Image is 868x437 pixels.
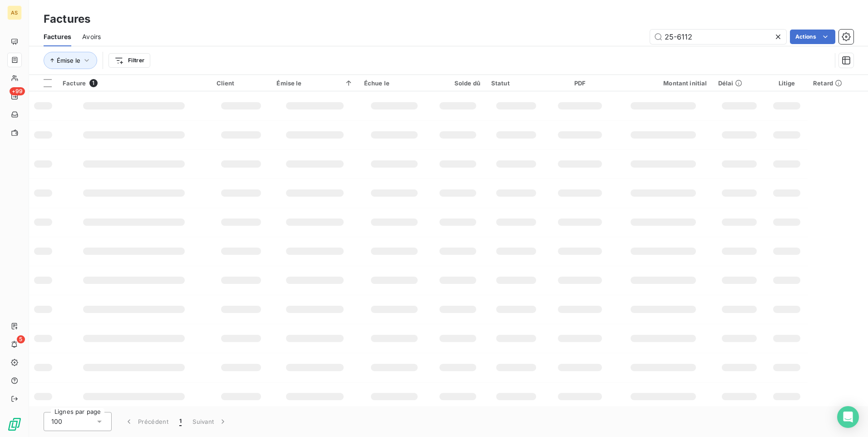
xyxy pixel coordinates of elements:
[57,57,80,64] span: Émise le
[619,79,707,87] div: Montant initial
[718,79,761,87] div: Délai
[82,32,101,41] span: Avoirs
[813,79,863,87] div: Retard
[650,30,786,44] input: Rechercher
[119,412,174,431] button: Précédent
[44,52,97,69] button: Émise le
[276,79,353,87] div: Émise le
[435,79,480,87] div: Solde dû
[491,79,541,87] div: Statut
[44,11,90,27] h3: Factures
[174,412,187,431] button: 1
[108,53,150,68] button: Filtrer
[790,30,835,44] button: Actions
[217,79,266,87] div: Client
[7,89,21,104] a: +99
[44,32,71,41] span: Factures
[51,417,62,426] span: 100
[63,79,86,87] span: Facture
[552,79,608,87] div: PDF
[10,87,25,95] span: +99
[179,417,182,426] span: 1
[17,335,25,343] span: 5
[837,406,859,428] div: Open Intercom Messenger
[7,417,22,432] img: Logo LeanPay
[771,79,802,87] div: Litige
[364,79,424,87] div: Échue le
[89,79,98,87] span: 1
[7,5,22,20] div: AS
[187,412,233,431] button: Suivant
